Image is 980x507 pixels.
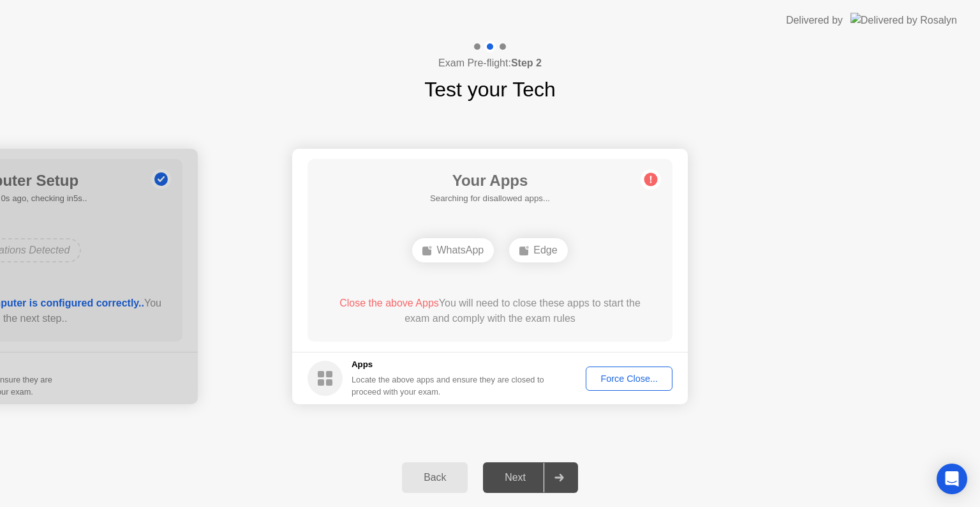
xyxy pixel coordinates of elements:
h4: Exam Pre-flight: [438,56,542,71]
div: Delivered by [786,13,843,28]
b: Step 2 [511,57,542,68]
h5: Apps [352,358,545,371]
div: Back [406,472,464,483]
div: WhatsApp [412,238,494,262]
div: You will need to close these apps to start the exam and comply with the exam rules [326,296,655,326]
h1: Test your Tech [424,74,556,105]
div: Open Intercom Messenger [937,464,967,494]
img: Delivered by Rosalyn [850,13,957,27]
div: Next [487,472,544,483]
h1: Your Apps [430,169,550,192]
button: Next [483,462,578,493]
button: Force Close... [586,367,672,391]
div: Edge [509,238,567,262]
button: Back [402,462,468,493]
div: Locate the above apps and ensure they are closed to proceed with your exam. [352,374,545,398]
span: Close the above Apps [339,298,439,308]
h5: Searching for disallowed apps... [430,192,550,205]
div: Force Close... [590,374,668,384]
